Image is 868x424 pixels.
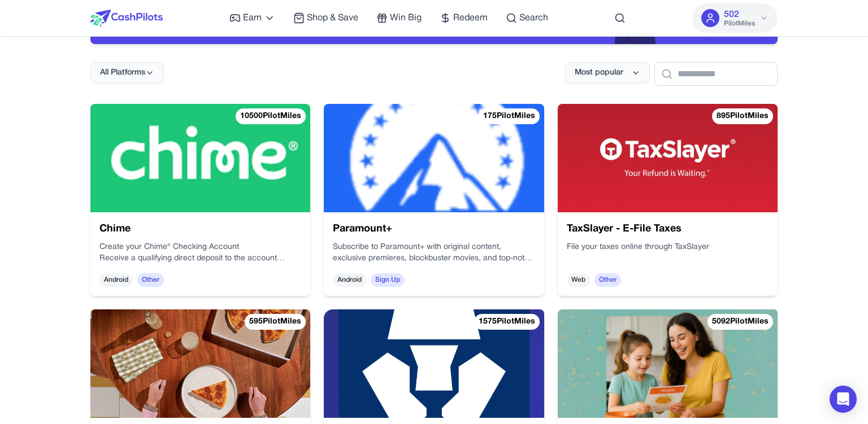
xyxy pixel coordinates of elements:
[440,11,488,25] a: Redeem
[567,242,769,253] p: File your taxes online through TaxSlayer
[333,273,366,287] span: Android
[90,10,163,27] img: CashPilots Logo
[333,242,535,264] div: Subscribe to Paramount+ with original content, exclusive premieres, blockbuster movies, and top-n...
[90,62,164,84] button: All Platforms
[567,273,590,287] span: Web
[236,108,306,124] div: 10500 PilotMiles
[558,309,778,418] img: Raddish Kids
[99,242,301,264] div: Create your Chime® Checking Account Receive a qualifying direct deposit to the account [DATE] of ...
[474,314,540,330] div: 1575 PilotMiles
[390,11,422,25] span: Win Big
[90,309,310,418] img: Upside - Restaurant Version
[245,314,306,330] div: 595 PilotMiles
[830,386,857,413] div: Open Intercom Messenger
[594,273,621,287] span: Other
[565,62,650,84] button: Most popular
[100,67,145,78] span: All Platforms
[307,11,358,25] span: Shop & Save
[558,104,778,212] img: TaxSlayer - E-File Taxes
[333,221,535,237] h3: Paramount+
[243,11,262,25] span: Earn
[479,108,540,124] div: 175 PilotMiles
[712,108,773,124] div: 895 PilotMiles
[376,11,422,25] a: Win Big
[724,19,755,28] span: PilotMiles
[567,221,769,237] h3: TaxSlayer - E-File Taxes
[724,8,739,21] span: 502
[519,11,548,25] span: Search
[99,273,133,287] span: Android
[506,11,548,25] a: Search
[692,3,778,33] button: 502PilotMiles
[575,67,623,78] span: Most popular
[137,273,164,287] span: Other
[371,273,405,287] span: Sign Up
[324,104,544,212] img: Paramount+
[324,309,544,418] img: Crypto.com
[293,11,358,25] a: Shop & Save
[99,221,301,237] h3: Chime
[708,314,773,330] div: 5092 PilotMiles
[90,104,310,212] img: Chime
[453,11,488,25] span: Redeem
[229,11,275,25] a: Earn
